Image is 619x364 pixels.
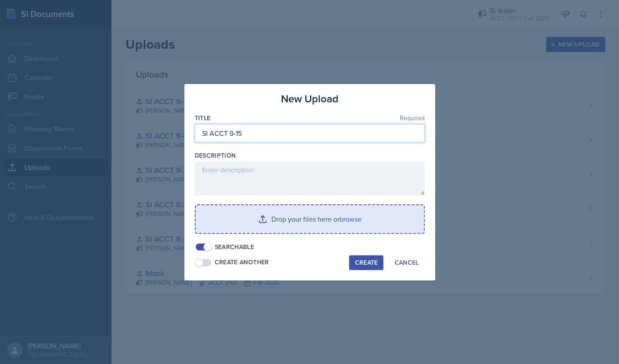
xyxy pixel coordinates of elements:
div: Create [355,259,378,266]
button: Create [349,255,383,270]
div: Cancel [394,259,419,266]
div: Searchable [215,243,254,252]
label: Description [195,151,236,160]
h3: New Upload [281,91,338,107]
span: Required [400,115,425,121]
div: Create Another [215,258,269,267]
input: Enter title [195,124,425,142]
button: Cancel [389,255,424,270]
label: Title [195,114,211,122]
